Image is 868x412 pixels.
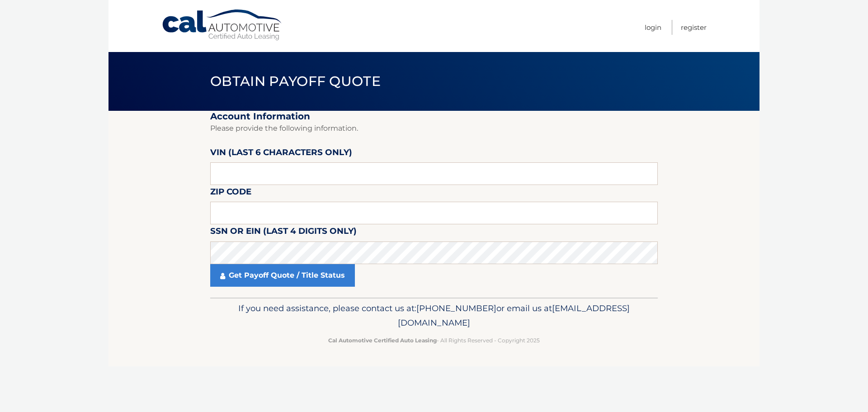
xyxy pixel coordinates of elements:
span: [PHONE_NUMBER] [416,303,496,313]
a: Cal Automotive [161,9,283,41]
label: VIN (last 6 characters only) [210,146,352,162]
p: If you need assistance, please contact us at: or email us at [216,301,652,330]
label: Zip Code [210,185,251,202]
a: Get Payoff Quote / Title Status [210,264,355,287]
p: Please provide the following information. [210,122,658,135]
a: Login [645,20,661,35]
span: Obtain Payoff Quote [210,73,381,90]
a: Register [681,20,707,35]
strong: Cal Automotive Certified Auto Leasing [328,337,437,344]
h2: Account Information [210,111,658,122]
label: SSN or EIN (last 4 digits only) [210,224,357,241]
p: - All Rights Reserved - Copyright 2025 [216,336,652,345]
